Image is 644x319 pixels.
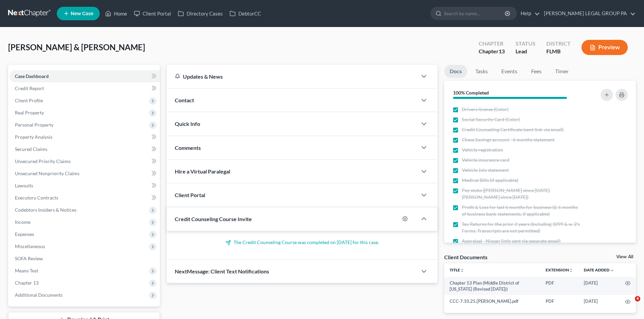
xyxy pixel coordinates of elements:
[470,65,493,78] a: Tasks
[9,155,160,167] a: Unsecured Priority Claims
[175,97,194,103] span: Contact
[175,121,200,127] span: Quick Info
[15,146,47,152] span: Secured Claims
[15,158,71,164] span: Unsecured Priority Claims
[15,195,58,201] span: Executory Contracts
[462,106,508,113] span: Drivers license (Color)
[462,177,518,184] span: Medical Bills (if applicable)
[15,110,44,115] span: Real Property
[462,147,503,153] span: Vehicle registration
[610,268,614,272] i: expand_more
[15,219,30,225] span: Income
[15,231,34,237] span: Expenses
[15,268,38,273] span: Means Test
[462,136,554,143] span: Chase Savings account - 6 months statement
[15,73,49,79] span: Case Dashboard
[479,40,505,48] div: Chapter
[9,252,160,265] a: SOFA Review
[175,239,429,246] p: The Credit Counseling Course was completed on [DATE] for this case.
[462,238,560,244] span: Appraisal - Nissan (info sent via separate email)
[9,167,160,180] a: Unsecured Nonpriority Claims
[226,7,264,20] a: DebtorCC
[175,216,252,222] span: Credit Counseling Course Invite
[453,90,489,96] strong: 100% Completed
[581,40,628,55] button: Preview
[15,183,33,188] span: Lawsuits
[462,204,582,217] span: Profit & Loss for last 6 months for business (& 6 months of business bank statements, if applicable)
[15,122,53,128] span: Personal Property
[175,168,230,175] span: Hire a Virtual Paralegal
[462,221,582,234] span: Tax Returns for the prior 2 years (Including 1099 & w-2's Forms. Transcripts are not permitted)
[540,295,578,307] td: PDF
[578,277,620,295] td: [DATE]
[541,7,636,20] a: [PERSON_NAME] LEGAL GROUP PA
[174,7,226,20] a: Directory Cases
[462,187,582,201] span: Pay stubs ([PERSON_NAME] since [DATE]. [PERSON_NAME] since [DATE])
[444,254,487,261] div: Client Documents
[635,296,640,301] span: 4
[460,268,464,272] i: unfold_more
[550,65,574,78] a: Timer
[175,144,201,151] span: Comments
[15,207,76,213] span: Codebtors Insiders & Notices
[499,48,505,54] span: 13
[71,11,93,16] span: New Case
[130,7,174,20] a: Client Portal
[9,131,160,143] a: Property Analysis
[584,267,614,272] a: Date Added expand_more
[546,48,571,55] div: FLMB
[175,268,269,274] span: NextMessage: Client Text Notifications
[15,256,43,261] span: SOFA Review
[569,268,573,272] i: unfold_more
[15,134,52,140] span: Property Analysis
[517,7,540,20] a: Help
[516,40,535,48] div: Status
[15,280,39,286] span: Chapter 13
[462,116,520,123] span: Social Security Card (Color)
[462,126,564,133] span: Credit Counseling Certificate (sent link via email)
[578,295,620,307] td: [DATE]
[8,42,145,52] span: [PERSON_NAME] & [PERSON_NAME]
[15,243,45,249] span: Miscellaneous
[9,70,160,82] a: Case Dashboard
[175,192,205,198] span: Client Portal
[15,85,44,91] span: Credit Report
[546,267,573,272] a: Extensionunfold_more
[616,255,633,259] a: View All
[444,295,540,307] td: CCC-7.10.25.[PERSON_NAME].pdf
[15,292,63,298] span: Additional Documents
[496,65,523,78] a: Events
[444,65,467,78] a: Docs
[462,157,509,163] span: Vehicle insurance card
[546,40,571,48] div: District
[175,73,409,80] div: Updates & News
[15,98,43,103] span: Client Profile
[621,296,637,312] iframe: Intercom live chat
[444,277,540,295] td: Chapter 13 Plan (Middle District of [US_STATE] (Revised [DATE]))
[462,167,509,174] span: Vehicle July statement
[525,65,547,78] a: Fees
[9,192,160,204] a: Executory Contracts
[9,180,160,192] a: Lawsuits
[450,267,464,272] a: Titleunfold_more
[516,48,535,55] div: Lead
[9,143,160,155] a: Secured Claims
[444,7,506,20] input: Search by name...
[102,7,130,20] a: Home
[9,82,160,95] a: Credit Report
[540,277,578,295] td: PDF
[15,170,79,176] span: Unsecured Nonpriority Claims
[479,48,505,55] div: Chapter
